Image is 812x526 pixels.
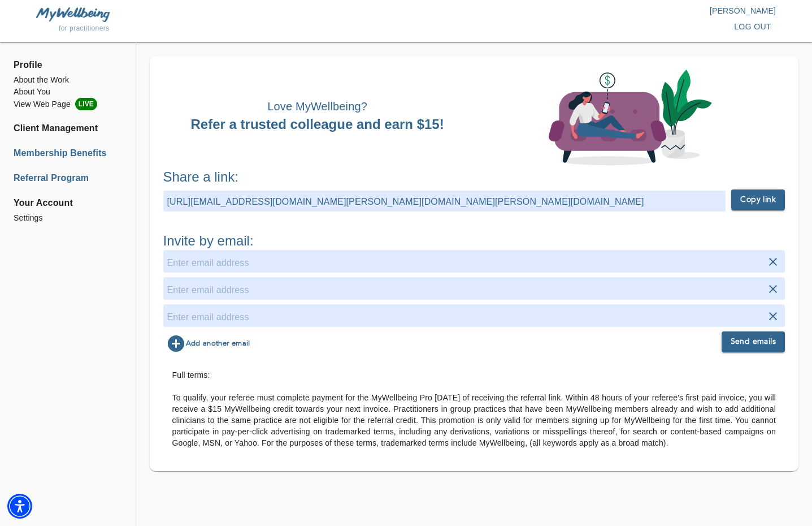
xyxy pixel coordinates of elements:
img: MyWellbeing [36,7,110,21]
p: Full terms: To qualify, your referee must complete payment for the MyWellbeing Pro [DATE] of rece... [172,369,776,449]
a: Referral Program [14,171,122,185]
a: About the Work [14,74,122,86]
span: Profile [14,58,122,72]
h6: Love MyWellbeing? [163,97,472,115]
img: MyWellbeing [549,70,712,166]
span: for practitioners [59,24,110,32]
button: Copy link [731,189,785,210]
input: Enter email address [167,281,781,299]
p: [PERSON_NAME] [406,5,776,16]
a: Settings [14,212,122,224]
strong: Add another email [186,337,250,350]
strong: Copy link [740,193,776,207]
button: Add another email [163,331,253,356]
button: Send emails [722,331,785,352]
input: Enter email address [167,308,781,326]
div: Accessibility Menu [7,494,32,519]
strong: Refer a trusted colleague and earn $15! [191,117,444,132]
strong: Send emails [731,335,776,349]
span: log out [734,20,771,34]
span: LIVE [75,98,97,110]
a: Membership Benefits [14,146,122,160]
span: Your Account [14,196,122,210]
input: Enter email address [167,254,781,272]
a: View Web PageLIVE [14,98,122,110]
h5: Invite by email: [163,232,785,250]
li: View Web Page [14,98,122,110]
h5: Share a link: [163,168,785,186]
button: log out [730,16,776,37]
a: About You [14,86,122,98]
a: Client Management [14,122,122,135]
